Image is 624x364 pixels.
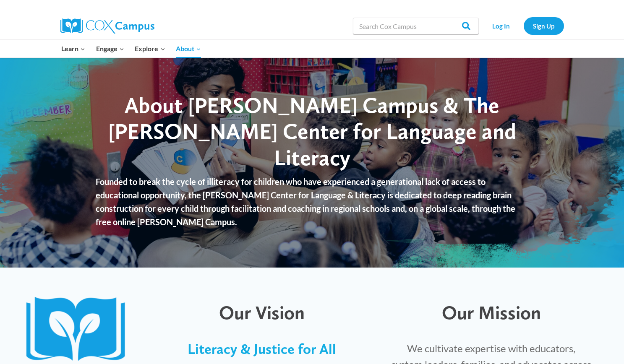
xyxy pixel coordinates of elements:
p: Founded to break the cycle of illiteracy for children who have experienced a generational lack of... [96,175,528,229]
span: Engage [96,43,124,54]
img: Cox Campus [60,18,154,34]
a: Sign Up [524,17,564,34]
span: About [176,43,201,54]
nav: Primary Navigation [56,40,206,57]
span: Explore [135,43,165,54]
span: Literacy & Justice for All [188,341,336,357]
a: Log In [483,17,520,34]
input: Search Cox Campus [353,18,479,34]
span: About [PERSON_NAME] Campus & The [PERSON_NAME] Center for Language and Literacy [108,92,516,171]
span: Learn [61,43,85,54]
span: Our Mission [442,301,541,324]
img: CoxCampus-Logo_Book only [26,297,133,364]
span: Our Vision [219,301,305,324]
nav: Secondary Navigation [483,17,564,34]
